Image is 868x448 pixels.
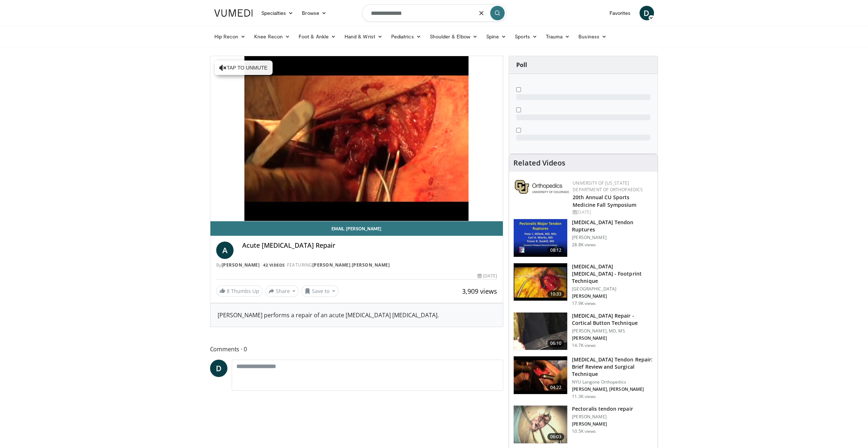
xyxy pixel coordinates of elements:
[573,209,652,215] div: [DATE]
[265,285,299,297] button: Share
[210,221,503,236] a: Email [PERSON_NAME]
[340,29,387,44] a: Hand & Wrist
[572,356,653,378] h3: [MEDICAL_DATA] Tendon Repair: Brief Review and Surgical Technique
[462,287,497,296] span: 3,909 views
[605,6,635,20] a: Favorites
[250,29,294,44] a: Knee Recon
[513,312,653,351] a: 06:10 [MEDICAL_DATA] Repair - Cortical Button Technique [PERSON_NAME], MD, MS [PERSON_NAME] 14.7K...
[572,328,653,334] p: [PERSON_NAME], MD, MS
[547,340,565,347] span: 06:10
[516,61,527,69] strong: Poll
[547,384,565,391] span: 04:22
[513,159,565,167] h4: Related Videos
[216,242,234,259] a: A
[572,386,653,392] p: [PERSON_NAME], [PERSON_NAME]
[514,263,567,301] img: Picture_9_1_3.png.150x105_q85_crop-smart_upscale.jpg
[242,242,497,250] h4: Acute [MEDICAL_DATA] Repair
[510,29,542,44] a: Sports
[640,6,654,20] a: D
[572,293,653,299] p: [PERSON_NAME]
[514,313,567,350] img: XzOTlMlQSGUnbGTX4xMDoxOjA4MTsiGN.150x105_q85_crop-smart_upscale.jpg
[514,356,567,394] img: E-HI8y-Omg85H4KX4xMDoxOmdtO40mAx.150x105_q85_crop-smart_upscale.jpg
[573,180,643,193] a: University of [US_STATE] Department of Orthopaedics
[572,428,596,434] p: 10.5K views
[572,394,596,399] p: 11.3K views
[298,6,331,20] a: Browse
[362,4,506,22] input: Search topics, interventions
[426,29,482,44] a: Shoulder & Elbow
[514,219,567,257] img: 159936_0000_1.png.150x105_q85_crop-smart_upscale.jpg
[513,219,653,257] a: 08:12 [MEDICAL_DATA] Tendon Ruptures [PERSON_NAME] 28.8K views
[572,301,596,306] p: 17.9K views
[312,262,351,268] a: [PERSON_NAME]
[547,433,565,440] span: 06:03
[216,262,497,268] div: By FEATURING ,
[210,360,227,377] a: D
[352,262,390,268] a: [PERSON_NAME]
[513,356,653,399] a: 04:22 [MEDICAL_DATA] Tendon Repair: Brief Review and Surgical Technique NYU Langone Orthopedics [...
[572,379,653,385] p: NYU Langone Orthopedics
[572,312,653,327] h3: [MEDICAL_DATA] Repair - Cortical Button Technique
[572,219,653,233] h3: [MEDICAL_DATA] Tendon Ruptures
[210,56,503,221] video-js: Video Player
[547,290,565,298] span: 10:33
[513,405,653,444] a: 06:03 Pectoralis tendon repair [PERSON_NAME] [PERSON_NAME] 10.5K views
[572,335,653,341] p: [PERSON_NAME]
[514,406,567,443] img: 320463_0002_1.png.150x105_q85_crop-smart_upscale.jpg
[572,343,596,348] p: 14.7K views
[218,311,496,319] div: [PERSON_NAME] performs a repair of an acute [MEDICAL_DATA] [MEDICAL_DATA].
[513,263,653,306] a: 10:33 [MEDICAL_DATA] [MEDICAL_DATA] - Footprint Technique [GEOGRAPHIC_DATA] [PERSON_NAME] 17.9K v...
[302,285,338,297] button: Save to
[478,273,497,279] div: [DATE]
[573,194,636,208] a: 20th Annual CU Sports Medicine Fall Symposium
[574,29,611,44] a: Business
[572,286,653,292] p: [GEOGRAPHIC_DATA]
[210,344,504,354] span: Comments 0
[547,247,565,254] span: 08:12
[227,288,230,294] span: 8
[261,262,287,268] a: 42 Videos
[214,9,253,17] img: VuMedi Logo
[387,29,426,44] a: Pediatrics
[216,285,262,297] a: 8 Thumbs Up
[515,180,569,194] img: 355603a8-37da-49b6-856f-e00d7e9307d3.png.150x105_q85_autocrop_double_scale_upscale_version-0.2.png
[572,405,633,413] h3: Pectoralis tendon repair
[210,29,250,44] a: Hip Recon
[294,29,340,44] a: Foot & Ankle
[572,414,633,420] p: [PERSON_NAME]
[572,421,633,427] p: [PERSON_NAME]
[215,60,273,75] button: Tap to unmute
[482,29,510,44] a: Spine
[572,263,653,285] h3: [MEDICAL_DATA] [MEDICAL_DATA] - Footprint Technique
[542,29,574,44] a: Trauma
[572,235,653,240] p: [PERSON_NAME]
[222,262,260,268] a: [PERSON_NAME]
[572,242,596,248] p: 28.8K views
[257,6,298,20] a: Specialties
